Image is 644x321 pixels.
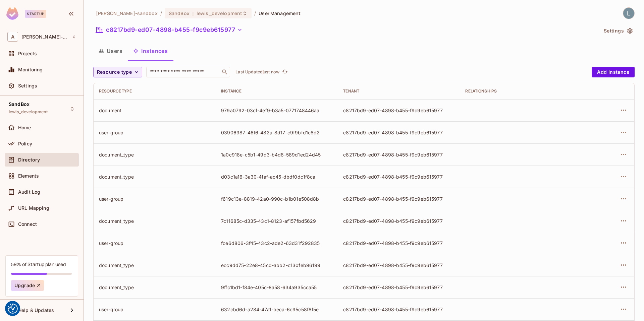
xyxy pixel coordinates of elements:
div: c8217bd9-ed07-4898-b455-f9c9eb615977 [343,306,454,313]
button: Resource type [93,67,142,77]
span: A [7,32,18,42]
div: ecc9dd75-22e8-45cd-abb2-c130feb96199 [221,262,332,268]
div: c8217bd9-ed07-4898-b455-f9c9eb615977 [343,284,454,291]
div: c8217bd9-ed07-4898-b455-f9c9eb615977 [343,240,454,246]
div: c8217bd9-ed07-4898-b455-f9c9eb615977 [343,196,454,202]
div: document [99,107,210,114]
span: Home [18,125,31,130]
div: f619c13e-8819-42a0-990c-b1b01e508d8b [221,196,332,202]
button: Upgrade [11,280,44,291]
div: c8217bd9-ed07-4898-b455-f9c9eb615977 [343,262,454,268]
div: 9ffc1bd1-f84e-405c-8a58-634a935cca55 [221,284,332,291]
div: 03906987-46f6-482a-8d17-c9f9bfd1c8d2 [221,129,332,136]
div: Startup [25,10,46,18]
div: c8217bd9-ed07-4898-b455-f9c9eb615977 [343,218,454,224]
button: Instances [128,43,173,59]
span: refresh [282,69,288,75]
div: document_type [99,174,210,180]
div: 1a0c918e-c5b1-49d3-b4d8-589d1ed24d45 [221,151,332,158]
div: user-group [99,196,210,202]
div: document_type [99,262,210,268]
img: Revisit consent button [8,304,18,314]
div: 59% of Startup plan used [11,261,66,267]
div: fce6d806-3f45-43c2-ade2-63d31f292835 [221,240,332,246]
button: Users [93,43,128,59]
div: document_type [99,151,210,158]
span: Monitoring [18,67,43,72]
div: user-group [99,306,210,313]
span: SandBox [9,102,30,107]
div: c8217bd9-ed07-4898-b455-f9c9eb615977 [343,129,454,136]
span: Help & Updates [18,308,54,313]
div: document_type [99,218,210,224]
div: 7c11685c-d335-43c1-8123-af157fbd5629 [221,218,332,224]
span: lewis_development [197,10,242,16]
div: c8217bd9-ed07-4898-b455-f9c9eb615977 [343,151,454,158]
span: URL Mapping [18,205,49,211]
li: / [160,10,162,16]
span: SandBox [169,10,190,16]
span: : [192,11,194,16]
div: 632cbd6d-a284-47a1-beca-6c95c58f8f5e [221,306,332,313]
div: document_type [99,284,210,291]
div: Resource type [99,88,210,94]
span: Settings [18,83,37,88]
span: Connect [18,221,37,227]
button: c8217bd9-ed07-4898-b455-f9c9eb615977 [93,24,245,35]
span: lewis_development [9,109,48,115]
span: Elements [18,173,39,179]
span: Projects [18,51,37,56]
button: Add Instance [592,67,635,77]
img: SReyMgAAAABJRU5ErkJggg== [6,7,18,20]
span: Workspace: alex-trustflight-sandbox [21,34,69,40]
button: refresh [281,68,289,76]
div: Tenant [343,88,454,94]
p: Last Updated just now [235,69,279,75]
span: Policy [18,141,32,146]
div: user-group [99,240,210,246]
button: Settings [601,25,635,36]
img: Lewis Youl [623,8,634,19]
div: 979a0792-03cf-4ef9-b3a5-0771748446aa [221,107,332,114]
span: Click to refresh data [279,68,289,76]
div: c8217bd9-ed07-4898-b455-f9c9eb615977 [343,107,454,114]
li: / [254,10,256,16]
div: d03c1a16-3a30-4faf-ac45-dbdf0dc1f8ca [221,174,332,180]
span: Audit Log [18,189,40,195]
span: the active workspace [96,10,158,16]
span: Directory [18,157,40,163]
div: Instance [221,88,332,94]
span: Resource type [97,68,132,76]
div: user-group [99,129,210,136]
div: c8217bd9-ed07-4898-b455-f9c9eb615977 [343,174,454,180]
button: Consent Preferences [8,304,18,314]
div: Relationships [465,88,577,94]
span: User Management [259,10,301,16]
